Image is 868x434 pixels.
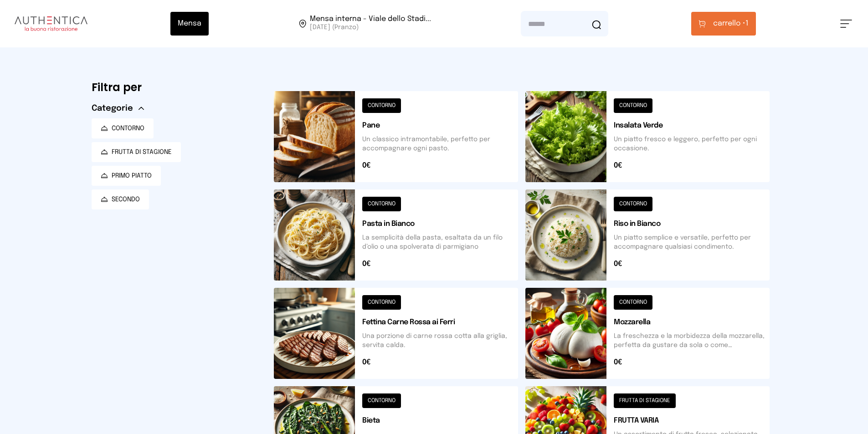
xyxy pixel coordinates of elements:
span: [DATE] (Pranzo) [310,23,431,32]
span: Viale dello Stadio, 77, 05100 Terni TR, Italia [310,15,431,32]
span: carrello • [713,18,745,29]
span: Categorie [92,102,133,115]
button: carrello •1 [691,12,756,36]
span: 1 [713,18,749,29]
button: FRUTTA DI STAGIONE [92,142,181,162]
span: PRIMO PIATTO [112,171,152,180]
span: CONTORNO [112,124,144,133]
span: SECONDO [112,195,140,204]
button: PRIMO PIATTO [92,166,161,186]
button: Categorie [92,102,144,115]
button: Mensa [170,12,209,36]
img: logo.8f33a47.png [15,16,87,31]
span: FRUTTA DI STAGIONE [112,148,172,157]
button: SECONDO [92,189,149,209]
button: CONTORNO [92,118,154,138]
h6: Filtra per [92,80,259,95]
